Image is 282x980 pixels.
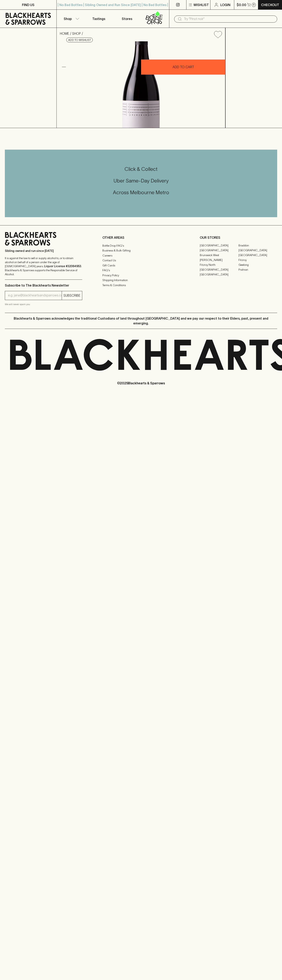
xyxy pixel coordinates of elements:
a: Braddon [238,243,277,248]
a: Tastings [85,10,113,28]
p: It is against the law to sell or supply alcohol to, or to obtain alcohol on behalf of a person un... [5,256,82,276]
p: Stores [122,16,132,21]
h5: Uber Same-Day Delivery [5,177,277,184]
p: OUR STORES [200,235,277,240]
a: FAQ's [102,268,180,273]
a: [GEOGRAPHIC_DATA] [238,248,277,253]
a: Business & Bulk Gifting [102,248,180,253]
a: Privacy Policy [102,273,180,278]
input: Try "Pinot noir" [184,16,274,22]
p: FIND US [22,2,34,7]
a: Fitzroy [238,258,277,263]
a: Contact Us [102,258,180,263]
button: Add to wishlist [212,29,224,40]
a: Prahran [238,267,277,272]
p: Wishlist [194,2,209,7]
a: Fitzroy North [200,263,238,267]
a: [GEOGRAPHIC_DATA] [200,248,238,253]
a: Stores [113,10,141,28]
a: [GEOGRAPHIC_DATA] [200,267,238,272]
a: [PERSON_NAME] [200,258,238,263]
p: Tastings [92,16,105,21]
p: Login [220,2,230,7]
button: SUBSCRIBE [62,291,82,300]
h5: Across Melbourne Metro [5,189,277,196]
button: ADD TO CART [141,59,225,75]
a: Brunswick West [200,253,238,258]
a: Geelong [238,263,277,267]
a: Shipping Information [102,278,180,283]
p: Sibling owned and run since [DATE] [5,249,82,253]
button: Add to wishlist [66,38,93,42]
a: Careers [102,253,180,258]
h5: Click & Collect [5,166,277,172]
input: e.g. jane@blackheartsandsparrows.com.au [8,292,62,299]
p: Checkout [261,2,279,7]
a: Gift Cards [102,263,180,268]
p: $0.00 [237,2,246,7]
p: SUBSCRIBE [63,293,80,298]
button: Shop [57,10,85,28]
p: Shop [64,16,72,21]
p: Blackhearts & Sparrows acknowledges the traditional Custodians of land throughout [GEOGRAPHIC_DAT... [8,316,274,326]
p: We will never spam you [5,302,82,306]
p: Subscribe to The Blackhearts Newsletter [5,283,82,288]
strong: Liquor License #32064953 [44,265,81,268]
a: HOME [60,32,69,35]
a: [GEOGRAPHIC_DATA] [200,272,238,277]
a: Terms & Conditions [102,283,180,288]
p: 0 [253,4,255,6]
div: Call to action block [5,150,277,217]
a: SHOP [72,32,81,35]
a: [GEOGRAPHIC_DATA] [238,253,277,258]
a: [GEOGRAPHIC_DATA] [200,243,238,248]
p: OTHER AREAS [102,235,180,240]
img: 37602.png [57,41,225,128]
p: ADD TO CART [173,65,194,69]
a: Bottle Drop FAQ's [102,243,180,248]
